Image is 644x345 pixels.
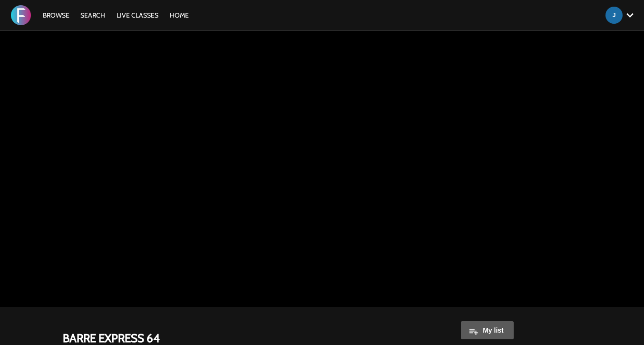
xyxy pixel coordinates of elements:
a: Browse [38,11,74,19]
a: HOME [165,11,194,19]
a: LIVE CLASSES [112,11,163,19]
a: Search [76,11,110,19]
button: My list [461,321,514,339]
nav: Primary [38,10,194,20]
img: FORMATION [11,5,31,25]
